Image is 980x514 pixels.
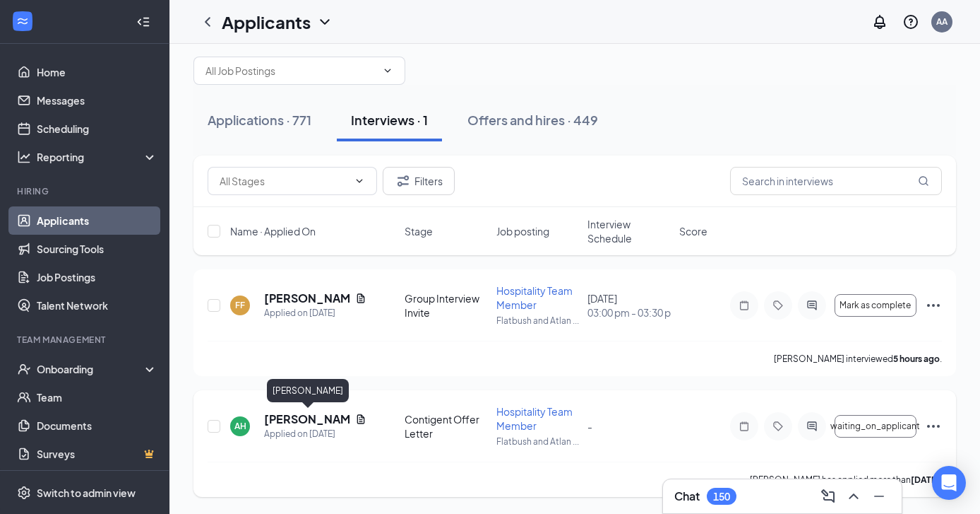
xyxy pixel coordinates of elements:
p: Flatbush and Atlan ... [496,436,580,448]
b: 5 hours ago [893,354,940,364]
a: Scheduling [37,115,157,143]
svg: Filter [395,173,412,189]
div: FF [235,299,245,311]
a: Home [37,58,157,86]
button: Mark as complete [835,294,916,317]
span: 03:00 pm - 03:30 pm [587,305,671,320]
svg: ComposeMessage [820,488,837,505]
div: Reporting [37,150,158,164]
div: [DATE] [587,291,671,320]
svg: Note [736,421,753,432]
p: Flatbush and Atlan ... [496,315,580,327]
div: Interviews · 1 [351,111,428,129]
h1: Applicants [222,10,311,34]
svg: ChevronDown [382,65,393,76]
svg: ActiveChat [803,300,820,311]
div: Onboarding [37,362,145,376]
svg: Analysis [17,150,31,164]
button: waiting_on_applicant [835,415,916,438]
svg: MagnifyingGlass [918,175,929,187]
div: AH [234,420,246,432]
span: Stage [405,224,433,238]
svg: Document [355,414,366,425]
span: - [587,420,592,433]
div: AA [936,16,948,28]
div: Group Interview Invite [405,291,488,320]
svg: Settings [17,486,31,500]
svg: WorkstreamLogo [16,14,30,28]
button: ComposeMessage [817,485,839,508]
svg: ActiveChat [803,421,820,432]
span: Name · Applied On [230,224,316,238]
div: Hiring [17,185,155,197]
svg: Minimize [871,488,888,505]
a: Talent Network [37,291,157,320]
span: Job posting [496,224,549,238]
svg: Ellipses [925,297,942,314]
div: [PERSON_NAME] [267,379,349,402]
span: Mark as complete [839,300,911,310]
span: Hospitality Team Member [496,284,573,311]
svg: Tag [770,300,787,311]
div: Open Intercom Messenger [932,466,966,500]
a: Job Postings [37,263,157,291]
b: [DATE] [911,474,940,485]
a: SurveysCrown [37,440,157,468]
div: Team Management [17,334,155,346]
input: All Job Postings [205,63,376,78]
p: [PERSON_NAME] interviewed . [774,353,942,365]
h3: Chat [674,489,700,504]
svg: Collapse [136,15,150,29]
svg: ChevronLeft [199,13,216,30]
svg: Document [355,293,366,304]
svg: QuestionInfo [902,13,919,30]
div: Applied on [DATE] [264,306,366,320]
button: Filter Filters [383,167,455,195]
div: 150 [713,491,730,503]
svg: Tag [770,421,787,432]
h5: [PERSON_NAME] [264,411,349,427]
button: Minimize [868,485,890,508]
svg: Ellipses [925,418,942,435]
button: ChevronUp [842,485,865,508]
span: Score [679,224,707,238]
div: Switch to admin view [37,486,136,500]
div: Applied on [DATE] [264,427,366,441]
svg: Notifications [871,13,888,30]
svg: ChevronUp [845,488,862,505]
a: Team [37,383,157,411]
a: Sourcing Tools [37,235,157,263]
a: Messages [37,86,157,115]
svg: ChevronDown [316,13,333,30]
span: waiting_on_applicant [830,421,920,431]
svg: UserCheck [17,362,31,376]
div: Offers and hires · 449 [467,111,598,129]
p: [PERSON_NAME] has applied more than . [750,474,942,486]
input: All Stages [220,173,348,189]
span: Interview Schedule [587,217,671,245]
input: Search in interviews [730,167,942,195]
h5: [PERSON_NAME] [264,291,349,306]
a: Applicants [37,206,157,235]
a: Documents [37,411,157,440]
svg: ChevronDown [354,175,365,187]
div: Applications · 771 [208,111,311,129]
svg: Note [736,300,753,311]
span: Hospitality Team Member [496,405,573,432]
div: Contigent Offer Letter [405,412,488,440]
